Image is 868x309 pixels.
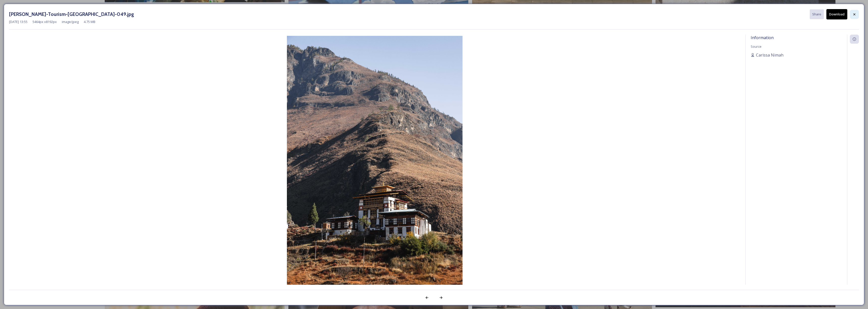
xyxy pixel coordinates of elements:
button: Share [810,9,824,19]
span: [DATE] 13:55 [9,19,28,24]
span: Carissa Nimah [756,52,783,58]
span: image/jpeg [62,19,79,24]
span: Information [751,35,774,40]
span: 5464 px x 8192 px [33,19,57,24]
img: Ben-Richards-Tourism-Bhutan-049.jpg [9,36,740,299]
h3: [PERSON_NAME]-Tourism-[GEOGRAPHIC_DATA]-049.jpg [9,11,134,18]
span: 4.75 MB [84,19,95,24]
span: Source [751,44,762,49]
button: Download [826,9,847,19]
